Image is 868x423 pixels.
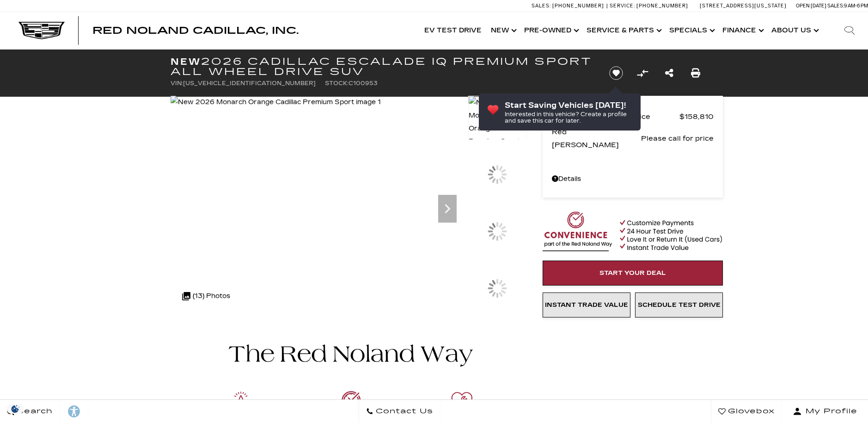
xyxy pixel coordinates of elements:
span: 9 AM-6 PM [844,3,868,9]
span: C100953 [348,80,378,87]
a: Red [PERSON_NAME] Please call for price [552,125,714,151]
a: Service: [PHONE_NUMBER] [606,3,691,8]
span: Sales: [532,3,551,9]
span: Schedule Test Drive [638,301,721,309]
a: Instant Trade Value [543,292,630,317]
span: Red [PERSON_NAME] [552,125,641,151]
button: Compare Vehicle [636,66,649,80]
div: Next [438,195,457,223]
a: Contact Us [359,400,440,423]
a: Specials [665,12,718,49]
a: EV Test Drive [420,12,486,49]
a: Share this New 2026 Cadillac ESCALADE IQ Premium Sport All Wheel Drive SUV [665,67,673,80]
a: MSRP - Total Vehicle Price $158,810 [552,110,714,123]
span: MSRP - Total Vehicle Price [552,110,679,123]
span: Instant Trade Value [545,301,628,309]
span: Search [14,405,53,418]
a: About Us [767,12,822,49]
a: Service & Parts [582,12,665,49]
span: Glovebox [726,405,775,418]
section: Click to Open Cookie Consent Modal [5,404,26,414]
span: Contact Us [373,405,433,418]
button: Save vehicle [606,66,626,81]
span: Open [DATE] [796,3,826,9]
a: Finance [718,12,767,49]
a: Sales: [PHONE_NUMBER] [532,3,606,8]
span: Service: [610,3,635,9]
strong: New [171,56,201,67]
span: [PHONE_NUMBER] [636,3,688,9]
img: New 2026 Monarch Orange Cadillac Premium Sport image 1 [468,96,526,162]
a: Red Noland Cadillac, Inc. [92,26,299,35]
span: Start Your Deal [599,269,666,277]
span: My Profile [802,405,857,418]
a: [STREET_ADDRESS][US_STATE] [700,3,787,9]
button: Open user profile menu [782,400,868,423]
a: Start Your Deal [543,261,723,286]
a: New [486,12,520,49]
a: Details [552,173,714,186]
a: Pre-Owned [520,12,582,49]
span: $158,810 [679,110,714,123]
img: New 2026 Monarch Orange Cadillac Premium Sport image 1 [171,96,381,109]
a: Schedule Test Drive [635,292,723,317]
span: Stock: [325,80,348,87]
span: Red Noland Cadillac, Inc. [92,25,299,36]
span: [US_VEHICLE_IDENTIFICATION_NUMBER] [183,80,316,87]
img: Opt-Out Icon [5,404,26,414]
a: Glovebox [711,400,782,423]
span: [PHONE_NUMBER] [552,3,604,9]
span: Please call for price [641,132,714,145]
img: Cadillac Dark Logo with Cadillac White Text [18,22,65,39]
span: Sales: [827,3,844,9]
div: (13) Photos [177,285,235,307]
a: Print this New 2026 Cadillac ESCALADE IQ Premium Sport All Wheel Drive SUV [691,67,700,80]
span: VIN: [171,80,183,87]
h1: 2026 Cadillac ESCALADE IQ Premium Sport All Wheel Drive SUV [171,56,593,77]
